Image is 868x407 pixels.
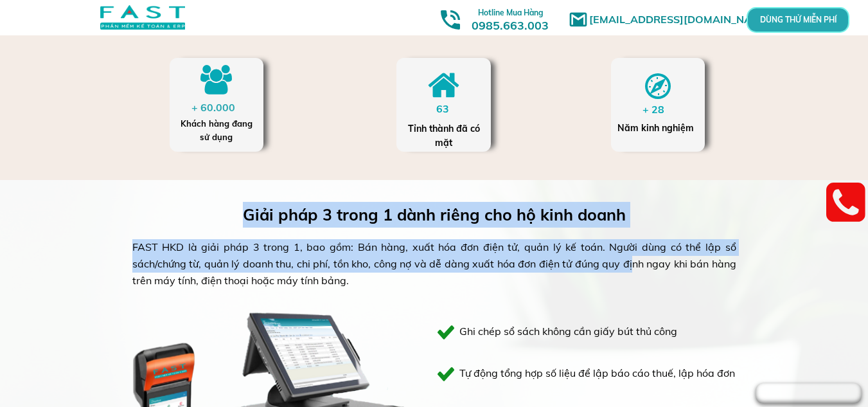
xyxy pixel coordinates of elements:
h3: Tự động tổng hợp số liệu để lập báo cáo thuế, lập hóa đơn [459,365,736,382]
div: Khách hàng đang sử dụng [176,117,256,144]
div: + 28 [642,102,677,118]
div: 63 [436,101,461,118]
p: DÙNG THỬ MIỄN PHÍ [771,14,826,26]
h3: 0985.663.003 [457,5,563,32]
h1: [EMAIL_ADDRESS][DOMAIN_NAME] [589,12,779,28]
h3: Giải pháp 3 trong 1 dành riêng cho hộ kinh doanh [243,202,644,228]
div: FAST HKD là giải pháp 3 trong 1, bao gồm: Bán hàng, xuất hóa đơn điện tử, quản lý kế toán. Người ... [132,239,736,289]
h3: Ghi chép sổ sách không cần giấy bút thủ công [459,323,723,340]
span: Hotline Mua Hàng [478,8,543,17]
div: Tỉnh thành đã có mặt [407,122,481,150]
div: + 60.000 [191,100,242,116]
div: Năm kinh nghiệm [617,121,698,135]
